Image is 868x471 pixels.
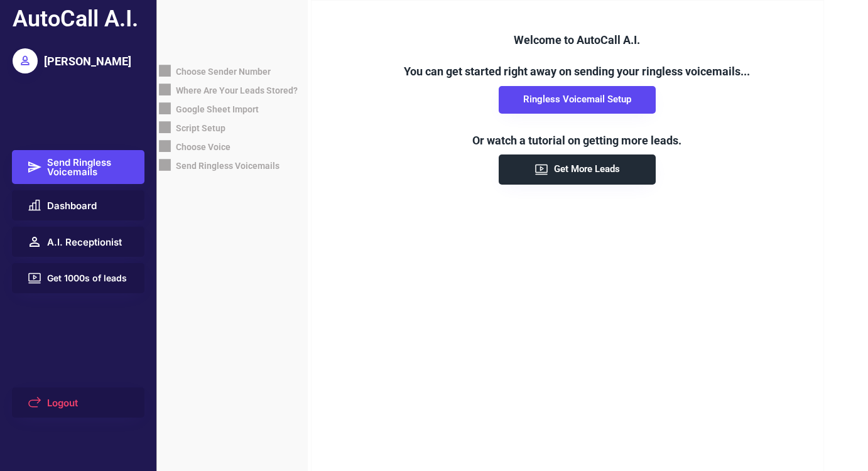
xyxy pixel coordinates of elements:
[13,3,138,35] div: AutoCall A.I.
[176,104,259,116] div: Google Sheet Import
[176,122,225,135] div: Script Setup
[176,66,271,78] div: Choose Sender Number
[47,158,130,176] span: Send Ringless Voicemails
[12,227,145,257] button: A.I. Receptionist
[12,387,145,418] button: Logout
[176,85,298,97] div: Where Are Your Leads Stored?
[12,263,145,293] button: Get 1000s of leads
[404,33,750,78] font: Welcome to AutoCall A.I. You can get started right away on sending your ringless voicemails...
[554,165,620,174] span: Get More Leads
[499,154,656,185] button: Get More Leads
[47,398,78,408] span: Logout
[499,86,656,114] button: Ringless Voicemail Setup
[47,274,127,283] span: Get 1000s of leads
[176,141,231,154] div: Choose Voice
[12,150,145,184] button: Send Ringless Voicemails
[47,237,122,247] span: A.I. Receptionist
[472,134,681,147] font: Or watch a tutorial on getting more leads.
[176,160,279,173] div: Send Ringless Voicemails
[12,190,145,220] button: Dashboard
[44,53,131,69] div: [PERSON_NAME]
[47,201,97,210] span: Dashboard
